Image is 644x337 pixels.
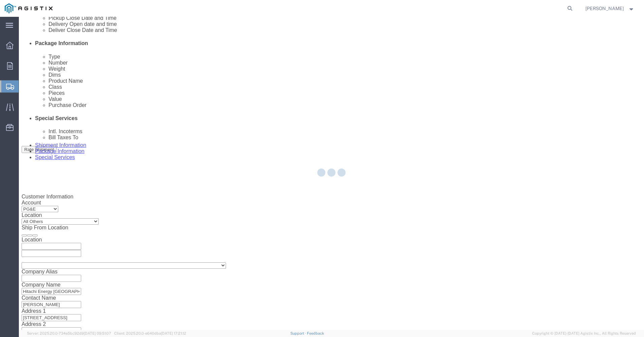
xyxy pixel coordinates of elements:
[161,331,186,335] span: [DATE] 17:21:12
[585,4,635,12] button: [PERSON_NAME]
[27,331,111,335] span: Server: 2025.20.0-734e5bc92d9
[5,3,53,13] img: logo
[307,331,324,335] a: Feedback
[114,331,186,335] span: Client: 2025.20.0-e640dba
[84,331,111,335] span: [DATE] 09:51:07
[532,331,636,336] span: Copyright © [DATE]-[DATE] Agistix Inc., All Rights Reserved
[585,5,624,12] span: Matthew Snyder
[290,331,307,335] a: Support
